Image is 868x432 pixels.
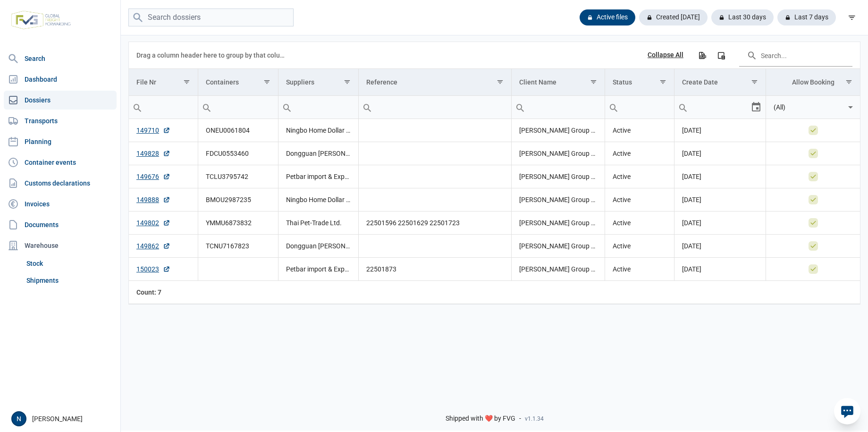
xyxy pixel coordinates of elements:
td: FDCU0553460 [198,142,278,165]
span: [DATE] [682,265,701,273]
a: 149888 [136,195,170,204]
span: [DATE] [682,242,701,250]
a: Dossiers [4,91,117,110]
td: Column Suppliers [278,69,359,96]
div: Warehouse [4,236,117,255]
div: Export all data to Excel [693,47,710,64]
span: [DATE] [682,127,701,134]
a: 149676 [136,172,170,181]
td: [PERSON_NAME] Group NV [511,188,605,212]
div: Last 30 days [711,9,774,25]
input: Filter cell [674,96,750,119]
td: Column File Nr [129,69,198,96]
td: BMOU2987235 [198,188,278,212]
div: Containers [206,78,239,86]
div: filter [843,9,860,26]
td: Active [605,119,674,142]
td: Active [605,142,674,165]
input: Filter cell [605,96,674,119]
div: Collapse All [648,51,683,59]
a: 149710 [136,126,170,135]
span: Shipped with ❤️ by FVG [446,415,515,423]
td: Thai Pet-Trade Ltd. [278,212,359,235]
div: Active files [580,9,635,25]
td: Filter cell [129,96,198,119]
span: [DATE] [682,150,701,157]
td: Filter cell [605,96,674,119]
span: Show filter options for column 'Containers' [263,78,270,85]
td: Active [605,165,674,188]
a: Search [4,49,117,68]
td: Active [605,188,674,212]
div: Data grid with 7 rows and 8 columns [129,42,860,304]
td: Ningbo Home Dollar Imp. & Exp. Corp. [278,188,359,212]
td: Column Containers [198,69,278,96]
span: Show filter options for column 'Status' [659,78,666,85]
td: Filter cell [674,96,766,119]
div: Select [750,96,762,119]
td: [PERSON_NAME] Group NV [511,212,605,235]
div: Search box [512,96,529,119]
span: Show filter options for column 'Reference' [497,78,504,85]
div: Last 7 days [777,9,836,25]
td: Filter cell [511,96,605,119]
div: Select [845,96,856,119]
div: Search box [278,96,295,119]
td: Column Client Name [511,69,605,96]
input: Filter cell [766,96,845,119]
div: Reference [366,78,397,86]
td: Petbar import & Export [278,165,359,188]
a: 149862 [136,241,170,251]
span: Show filter options for column 'Client Name' [590,78,597,85]
input: Filter cell [198,96,278,119]
div: [PERSON_NAME] [11,411,115,426]
td: Petbar import & Export [278,258,359,281]
input: Filter cell [359,96,511,119]
td: [PERSON_NAME] Group NV [511,258,605,281]
div: Created [DATE] [639,9,708,25]
span: v1.1.34 [525,415,544,423]
a: Customs declarations [4,174,117,193]
td: Column Reference [359,69,512,96]
span: [DATE] [682,173,701,180]
td: [PERSON_NAME] Group NV [511,235,605,258]
td: Column Allow Booking [766,69,860,96]
div: Client Name [519,78,556,86]
td: Column Status [605,69,674,96]
td: [PERSON_NAME] Group NV [511,142,605,165]
span: - [519,415,521,423]
span: [DATE] [682,196,701,203]
td: ONEU0061804 [198,119,278,142]
div: Search box [198,96,215,119]
input: Search in the data grid [739,44,852,67]
td: Ningbo Home Dollar Imp. & Exp. Corp. [278,119,359,142]
div: Suppliers [286,78,314,86]
div: Column Chooser [713,47,730,64]
td: Dongguan Yisheng Craft Company Limited [278,235,359,258]
td: TCLU3795742 [198,165,278,188]
td: Active [605,235,674,258]
button: N [11,411,26,426]
td: Filter cell [766,96,860,119]
a: Invoices [4,195,117,213]
a: Stock [23,255,117,272]
td: 22501873 [359,258,512,281]
div: File Nr [136,78,156,86]
td: Active [605,212,674,235]
td: Dongguan Yisheng Craft Company Limited [278,142,359,165]
span: Show filter options for column 'Allow Booking' [845,78,852,85]
a: Container events [4,153,117,172]
td: Column Create Date [674,69,766,96]
a: 150023 [136,264,170,274]
span: [DATE] [682,219,701,227]
input: Search dossiers [128,8,294,27]
a: Transports [4,111,117,130]
div: Search box [129,96,146,119]
td: [PERSON_NAME] Group NV [511,165,605,188]
div: Search box [674,96,691,119]
input: Filter cell [129,96,198,119]
img: FVG - Global freight forwarding [8,7,75,33]
span: Show filter options for column 'Suppliers' [344,78,351,85]
a: Shipments [23,272,117,289]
